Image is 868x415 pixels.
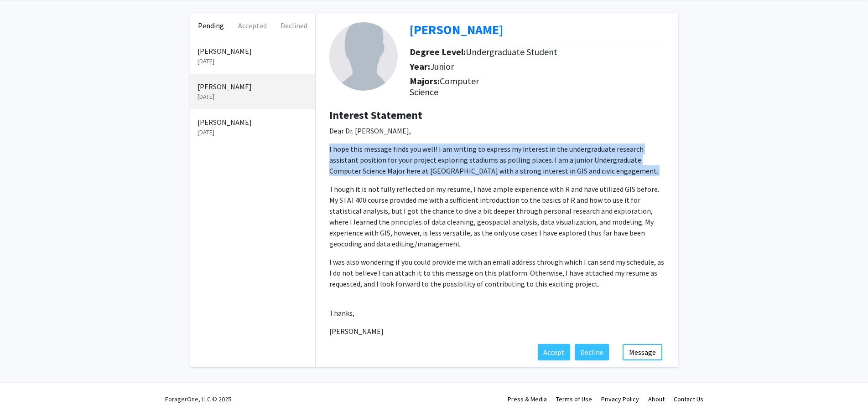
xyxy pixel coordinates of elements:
[329,326,665,337] p: [PERSON_NAME]
[623,344,662,360] button: Message
[329,125,665,136] p: Dear Dr. [PERSON_NAME],
[329,22,398,91] img: Profile Picture
[430,61,454,72] span: Junior
[648,395,665,403] a: About
[410,21,503,38] a: Opens in a new tab
[198,128,308,137] p: [DATE]
[329,184,665,249] p: Though it is not fully reflected on my resume, I have ample experience with R and have utilized G...
[674,395,703,403] a: Contact Us
[329,307,665,318] p: Thanks,
[410,61,430,72] b: Year:
[7,374,39,408] iframe: Chat
[556,395,592,403] a: Terms of Use
[508,395,547,403] a: Press & Media
[198,81,308,92] p: [PERSON_NAME]
[466,46,557,57] span: Undergraduate Student
[410,75,440,87] b: Majors:
[575,344,609,360] button: Decline
[198,46,308,56] p: [PERSON_NAME]
[232,13,273,38] button: Accepted
[273,13,315,38] button: Declined
[198,92,308,102] p: [DATE]
[190,13,232,38] button: Pending
[165,383,231,415] div: ForagerOne, LLC © 2025
[198,117,308,128] p: [PERSON_NAME]
[601,395,639,403] a: Privacy Policy
[329,108,422,122] b: Interest Statement
[410,21,503,38] b: [PERSON_NAME]
[410,46,466,57] b: Degree Level:
[329,143,665,176] p: I hope this message finds you well! I am writing to express my interest in the undergraduate rese...
[538,344,570,360] button: Accept
[329,256,665,289] p: I was also wondering if you could provide me with an email address through which I can send my sc...
[410,75,479,97] span: Computer Science
[198,56,308,66] p: [DATE]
